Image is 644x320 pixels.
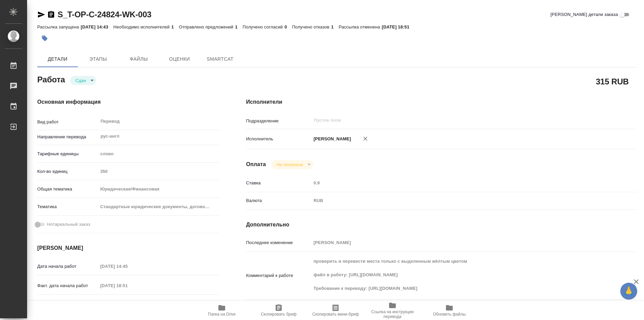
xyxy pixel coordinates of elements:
div: Сдан [271,160,313,169]
a: S_T-OP-C-24824-WK-003 [58,10,151,19]
button: Скопировать мини-бриф [307,301,364,320]
p: Получено согласий [243,24,285,29]
h4: Основная информация [37,98,219,106]
textarea: проверить и перевести места только с выделенным жёлтым цветом файл в работу: [URL][DOMAIN_NAME] Т... [311,256,604,294]
span: Папка на Drive [208,312,236,317]
h4: [PERSON_NAME] [37,244,219,252]
p: Кол-во единиц [37,168,98,175]
p: 0 [284,24,292,29]
p: 1 [331,24,339,29]
h2: Работа [37,73,65,85]
p: Получено отказов [292,24,331,29]
span: Ссылка на инструкции перевода [368,309,417,319]
span: Детали [41,55,74,63]
span: Оценки [163,55,196,63]
p: Отправлено предложений [179,24,235,29]
p: Дата начала работ [37,263,98,270]
div: Юридическая/Финансовая [98,183,219,195]
span: [PERSON_NAME] детали заказа [551,11,618,18]
button: Сдан [73,78,88,83]
span: SmartCat [204,55,236,63]
p: Факт. дата начала работ [37,282,98,289]
p: Тарифные единицы [37,151,98,157]
p: Исполнитель [246,136,311,142]
button: 🙏 [620,283,637,300]
p: 1 [235,24,242,29]
p: Направление перевода [37,134,98,140]
span: Этапы [82,55,114,63]
span: Скопировать бриф [261,312,296,317]
p: Необходимо исполнителей [113,24,171,29]
button: Скопировать ссылку [47,11,55,19]
p: Ставка [246,180,311,186]
h4: Оплата [246,160,266,168]
div: слово [98,148,219,160]
p: [DATE] 14:43 [81,24,113,29]
div: Стандартные юридические документы, договоры, уставы [98,201,219,213]
button: Ссылка на инструкции перевода [364,301,421,320]
button: Удалить исполнителя [358,131,373,146]
div: RUB [311,195,604,206]
button: Скопировать ссылку для ЯМессенджера [37,11,45,19]
p: Тематика [37,203,98,210]
span: 🙏 [623,284,635,298]
p: [PERSON_NAME] [311,136,351,142]
input: Пустое поле [311,238,604,247]
p: Комментарий к работе [246,272,311,279]
p: Рассылка отменена [339,24,382,29]
button: Добавить тэг [37,31,52,46]
input: Пустое поле [98,281,157,291]
button: Не оплачена [275,162,305,167]
p: Вид работ [37,119,98,125]
input: Пустое поле [311,178,604,188]
span: Обновить файлы [433,312,466,317]
p: Рассылка запущена [37,24,81,29]
p: Срок завершения работ [37,300,98,307]
h2: 315 RUB [596,76,629,87]
input: Пустое поле [98,166,219,176]
p: Подразделение [246,118,311,124]
button: Скопировать бриф [250,301,307,320]
button: Папка на Drive [193,301,250,320]
p: [DATE] 18:51 [382,24,414,29]
input: Пустое поле [98,298,157,308]
button: Обновить файлы [421,301,478,320]
span: Скопировать мини-бриф [312,312,359,317]
h4: Исполнители [246,98,637,106]
span: Нотариальный заказ [47,221,90,228]
div: Сдан [70,76,96,85]
p: Валюта [246,197,311,204]
p: Общая тематика [37,186,98,193]
input: Пустое поле [98,261,157,271]
h4: Дополнительно [246,221,637,229]
p: 1 [171,24,179,29]
input: Пустое поле [313,116,588,124]
span: Файлы [123,55,155,63]
p: Последнее изменение [246,239,311,246]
